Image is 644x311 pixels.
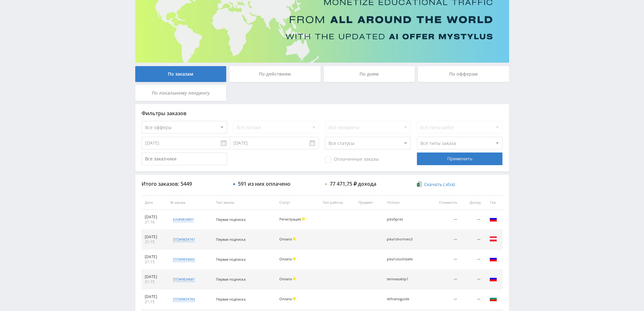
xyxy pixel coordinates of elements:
img: rus.png [489,215,497,223]
td: — [427,230,460,250]
div: std#9834747 [173,237,195,242]
td: — [460,210,483,230]
div: Применить [417,152,502,165]
td: — [427,270,460,289]
th: Статус [276,196,320,210]
th: Тип работы [320,196,355,210]
div: 21:15 [145,239,164,245]
th: Тип заказа [213,196,276,210]
span: Холд [293,297,296,300]
th: Предмет [355,196,383,210]
div: 21:15 [145,259,164,264]
span: Оплата [279,257,292,261]
td: — [427,250,460,270]
span: Холд [293,237,296,240]
div: tenmassklip1 [387,277,415,281]
th: Доход [460,196,483,210]
span: Оплата [279,277,292,281]
img: bgr.png [489,295,497,302]
div: Итого заказов: 5449 [142,181,227,187]
div: [DATE] [145,274,164,279]
span: Первая подписка [216,237,245,242]
div: 21:16 [145,220,164,225]
td: — [427,210,460,230]
div: std#9834783 [173,297,195,302]
th: Дата [142,196,167,210]
span: Холд [293,277,296,280]
span: Первая подписка [216,277,245,282]
div: [DATE] [145,234,164,239]
th: № заказа [167,196,213,210]
div: std#9834665 [173,257,195,262]
span: Холд [293,257,296,260]
div: [DATE] [145,294,164,299]
div: По заказам [135,66,226,82]
div: 77 471,75 ₽ дохода [330,181,376,187]
div: Фильтры заказов [142,110,503,116]
span: Оплата [279,296,292,301]
td: — [460,230,483,250]
span: Холд [302,217,305,221]
span: Скачать (.xlsx) [424,182,455,187]
input: Все заказчики [142,152,227,165]
div: std#9834681 [173,277,195,282]
th: Стоимость [427,196,460,210]
img: xlsx [417,181,422,187]
div: pika5prez [387,217,415,221]
div: pika1uluchdalle [387,257,415,261]
img: rus.png [489,255,497,263]
div: dtfnanoguide [387,297,415,301]
span: Регистрация [279,217,301,221]
span: Первая подписка [216,297,245,302]
td: — [460,289,483,309]
img: rus.png [489,275,497,283]
span: Оплата [279,237,292,241]
div: pika1shortveo3 [387,237,415,241]
th: Потоки [384,196,427,210]
td: — [460,250,483,270]
div: По офферам [418,66,509,82]
div: По дням [324,66,415,82]
div: [DATE] [145,215,164,220]
th: Гео [484,196,503,210]
div: [DATE] [145,254,164,259]
td: — [460,270,483,289]
div: По локальному лендингу [135,85,226,101]
a: Скачать (.xlsx) [417,181,455,188]
img: aut.png [489,235,497,243]
div: По действиям [229,66,321,82]
span: Первая подписка [216,257,245,262]
span: Оплаченные заказы [325,156,379,163]
div: 21:15 [145,279,164,284]
div: 21:15 [145,299,164,304]
div: kai#9834801 [173,217,194,222]
span: Первая подписка [216,217,245,222]
td: — [427,289,460,309]
div: 591 из них оплачено [238,181,290,187]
